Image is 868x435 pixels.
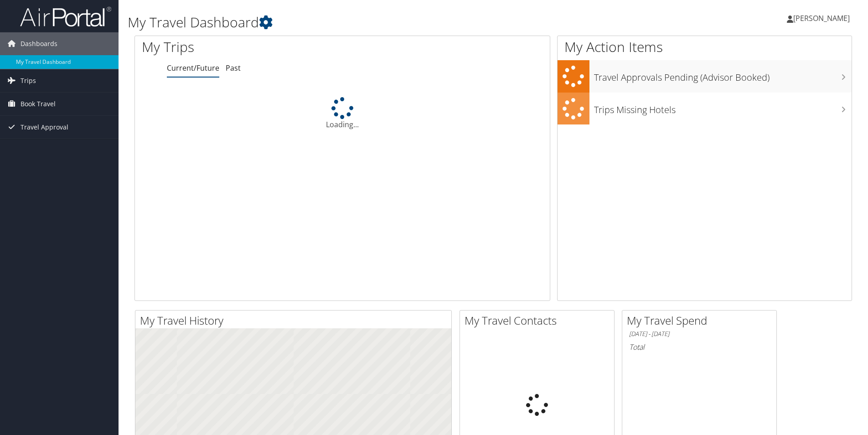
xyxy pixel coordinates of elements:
[627,313,776,328] h2: My Travel Spend
[21,69,36,92] span: Trips
[167,63,219,73] a: Current/Future
[558,37,852,57] h1: My Action Items
[142,37,370,57] h1: My Trips
[594,99,852,116] h3: Trips Missing Hotels
[629,342,770,352] h6: Total
[558,93,852,125] a: Trips Missing Hotels
[787,5,859,32] a: [PERSON_NAME]
[465,313,614,328] h2: My Travel Contacts
[135,97,550,130] div: Loading...
[21,93,56,115] span: Book Travel
[20,6,111,27] img: airportal-logo.png
[21,116,68,139] span: Travel Approval
[21,32,57,55] span: Dashboards
[558,60,852,93] a: Travel Approvals Pending (Advisor Booked)
[140,313,451,328] h2: My Travel History
[226,63,241,73] a: Past
[128,13,615,32] h1: My Travel Dashboard
[594,67,852,84] h3: Travel Approvals Pending (Advisor Booked)
[629,330,770,338] h6: [DATE] - [DATE]
[793,13,850,23] span: [PERSON_NAME]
